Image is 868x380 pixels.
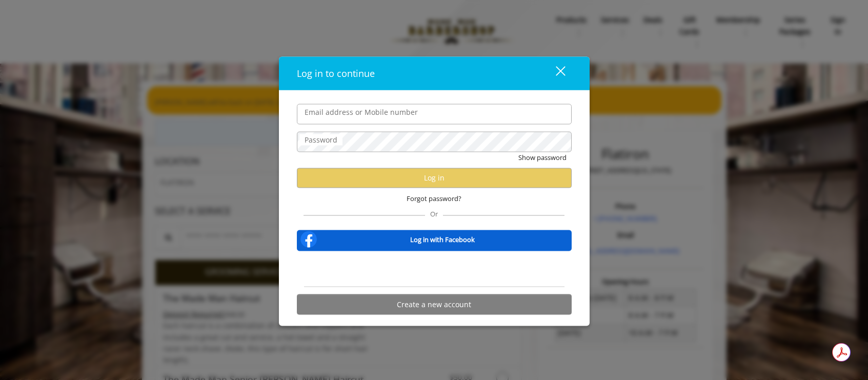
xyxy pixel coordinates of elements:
label: Email address or Mobile number [299,106,423,117]
div: close dialog [544,66,564,81]
img: facebook-logo [298,229,319,250]
button: close dialog [537,63,572,84]
iframe: Sign in with Google Button [372,258,496,281]
input: Password [297,131,572,152]
input: Email address or Mobile number [297,104,572,124]
label: Password [299,134,342,145]
button: Log in [297,168,572,188]
b: Log in with Facebook [410,234,475,245]
button: Show password [518,152,567,163]
span: Or [425,209,443,218]
span: Forgot password? [407,193,461,204]
span: Log in to continue [297,67,375,79]
button: Create a new account [297,294,572,314]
